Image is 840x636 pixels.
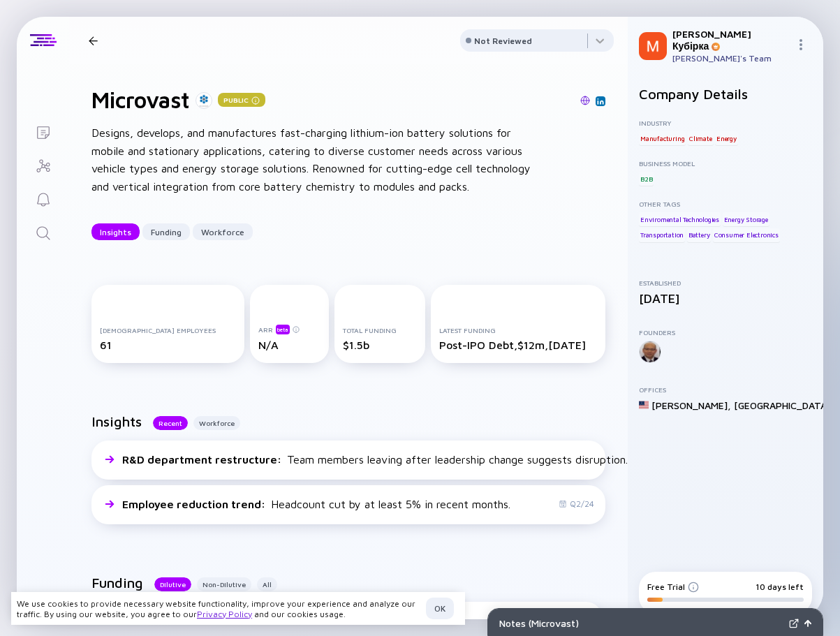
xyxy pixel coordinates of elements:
div: Free Trial [647,582,699,592]
img: United States Flag [639,400,649,410]
img: Микола Profile Picture [639,32,667,60]
div: Designs, develops, and manufactures fast-charging lithium-ion battery solutions for mobile and st... [91,124,538,195]
div: beta [276,325,290,334]
button: Non-Dilutive [197,577,251,591]
button: Recent [153,416,188,430]
img: Expand Notes [789,619,799,628]
h2: Company Details [639,86,812,102]
div: Team members leaving after leadership change suggests disruption. [122,453,628,466]
div: Business Model [639,159,812,168]
a: Privacy Policy [197,609,252,619]
div: Insights [91,221,140,243]
button: Dilutive [154,577,191,591]
div: Workforce [193,221,253,243]
button: Workforce [193,223,253,240]
img: Menu [795,39,806,50]
h1: Microvast [91,87,190,113]
button: Insights [91,223,140,240]
div: We use cookies to provide necessary website functionality, improve your experience and analyze ou... [17,598,420,619]
div: B2B [639,172,654,186]
div: Offices [639,385,812,394]
div: Battery [687,228,712,242]
div: Enviromental Technologies [639,212,721,226]
a: Reminders [17,182,69,215]
button: Workforce [193,416,240,430]
div: Consumer Electronics [713,228,780,242]
div: [GEOGRAPHIC_DATA] [734,399,830,411]
button: All [257,577,277,591]
div: Total Funding [343,326,417,334]
div: 61 [100,339,236,351]
div: Founders [639,328,812,337]
div: Q2/24 [559,498,594,509]
div: [DEMOGRAPHIC_DATA] Employees [100,326,236,334]
div: [PERSON_NAME] , [651,399,731,411]
div: Climate [688,131,714,145]
div: Not Reviewed [474,36,532,46]
div: N/A [258,339,320,351]
h2: Funding [91,575,143,591]
div: Established [639,279,812,287]
div: Industry [639,119,812,127]
div: Other Tags [639,200,812,208]
div: [PERSON_NAME]'s Team [672,53,790,64]
a: Search [17,215,69,249]
img: Microvast Linkedin Page [597,98,604,105]
img: Microvast Website [580,96,590,105]
div: Energy [715,131,738,145]
button: OK [426,598,454,619]
span: Employee reduction trend : [122,498,268,510]
div: Manufacturing [639,131,686,145]
div: Transportation [639,228,685,242]
div: Post-IPO Debt, $12m, [DATE] [439,339,597,351]
div: Notes ( Microvast ) [499,617,783,629]
div: [DATE] [639,291,812,306]
div: Latest Funding [439,326,597,334]
a: Lists [17,114,69,148]
div: [PERSON_NAME] Кубірка [672,28,790,52]
span: R&D department restructure : [122,453,284,466]
div: Funding [142,221,190,243]
img: Open Notes [804,620,811,627]
div: Energy Storage [723,212,769,226]
button: Funding [142,223,190,240]
a: Investor Map [17,148,69,182]
div: ARR [258,324,320,334]
h2: Insights [91,413,142,429]
div: 10 days left [756,582,804,592]
div: Public [218,93,265,107]
div: Headcount cut by at least 5% in recent months. [122,498,510,510]
div: $1.5b [343,339,417,351]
